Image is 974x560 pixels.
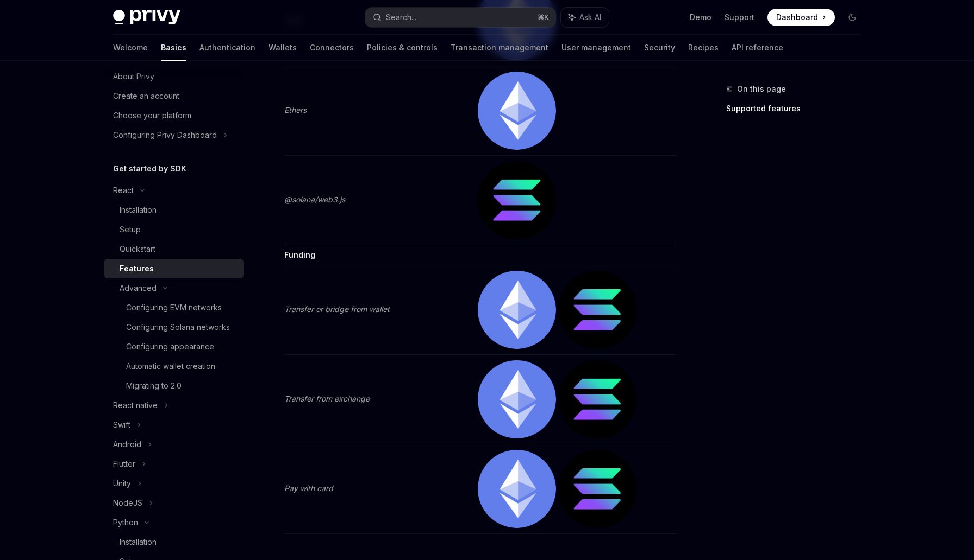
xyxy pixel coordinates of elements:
a: Create an account [104,86,243,106]
img: solana.png [558,271,636,349]
img: ethereum.png [478,72,556,150]
div: Migrating to 2.0 [126,379,182,392]
a: Configuring EVM networks [104,298,243,317]
a: Supported features [726,100,870,117]
a: Transaction management [451,35,548,61]
a: Choose your platform [104,106,243,125]
a: Policies & controls [367,35,438,61]
div: Flutter [113,457,135,470]
a: Automatic wallet creation [104,357,243,376]
a: Setup [104,220,243,239]
a: Configuring appearance [104,337,243,357]
div: Python [113,516,138,529]
div: Configuring appearance [126,340,214,353]
a: Dashboard [767,9,835,26]
img: ethereum.png [478,360,556,438]
a: Installation [104,532,243,552]
img: ethereum.png [478,271,556,349]
a: Installation [104,200,243,220]
div: Create an account [113,90,179,103]
em: Transfer or bridge from wallet [284,304,390,314]
img: solana.png [478,161,556,239]
a: Connectors [310,35,354,61]
em: Pay with card [284,483,333,493]
a: Security [644,35,675,61]
a: Demo [690,12,711,23]
a: Welcome [113,35,148,61]
a: Quickstart [104,239,243,259]
a: Support [725,12,754,23]
em: Ethers [284,105,307,114]
div: React [113,184,134,197]
div: Installation [120,203,157,217]
button: Search...⌘K [365,8,555,27]
em: Transfer from exchange [284,394,370,403]
a: Basics [161,35,186,61]
strong: Funding [284,250,315,259]
div: React native [113,399,158,412]
div: NodeJS [113,497,142,510]
span: Ask AI [579,12,601,23]
img: solana.png [558,360,636,438]
button: Ask AI [561,8,609,27]
a: Features [104,259,243,278]
div: Setup [120,223,141,236]
a: API reference [732,35,783,61]
a: Migrating to 2.0 [104,376,243,396]
a: Recipes [688,35,719,61]
div: Automatic wallet creation [126,360,215,373]
a: Wallets [269,35,297,61]
div: Quickstart [120,243,155,256]
img: solana.png [558,450,636,528]
em: @solana/web3.js [284,195,345,204]
div: Swift [113,418,130,431]
div: Android [113,438,141,451]
a: User management [561,35,631,61]
h5: Get started by SDK [113,162,186,175]
div: Unity [113,477,131,490]
div: Installation [120,536,157,549]
a: Configuring Solana networks [104,317,243,337]
img: dark logo [113,10,180,25]
span: ⌘ K [538,13,549,22]
button: Toggle dark mode [844,9,861,26]
div: Configuring EVM networks [126,301,222,314]
div: Choose your platform [113,109,191,122]
span: On this page [737,82,786,96]
div: Configuring Solana networks [126,321,230,334]
div: Configuring Privy Dashboard [113,129,217,142]
a: Authentication [199,35,255,61]
div: Features [120,262,154,275]
img: ethereum.png [478,450,556,528]
div: Search... [386,11,416,24]
div: Advanced [120,282,157,295]
span: Dashboard [776,12,818,23]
